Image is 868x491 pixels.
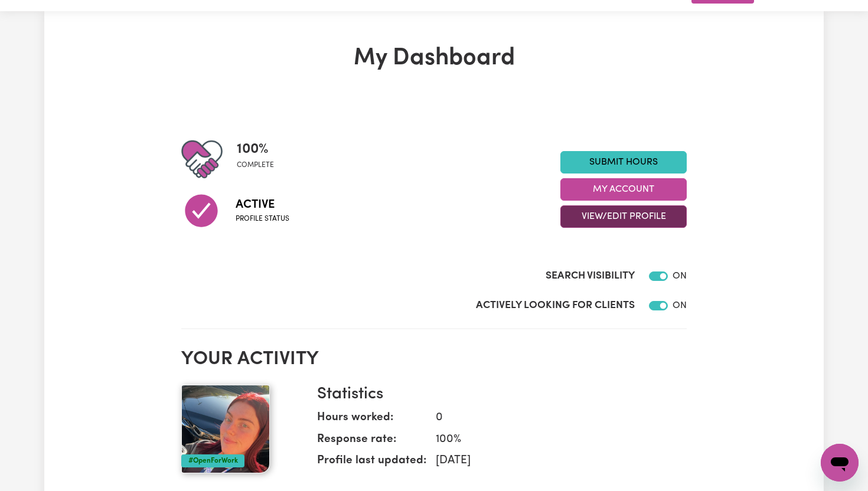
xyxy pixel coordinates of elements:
[476,298,635,313] label: Actively Looking for Clients
[237,139,283,180] div: Profile completeness: 100%
[236,214,289,224] span: Profile status
[181,44,687,73] h1: My Dashboard
[317,431,426,453] dt: Response rate:
[181,348,687,371] h2: Your activity
[560,205,687,228] button: View/Edit Profile
[181,385,270,473] img: Your profile picture
[821,444,859,482] iframe: Button to launch messaging window, conversation in progress
[181,454,244,467] div: #OpenForWork
[560,178,687,201] button: My Account
[237,160,274,171] span: complete
[546,269,635,284] label: Search Visibility
[236,196,289,214] span: Active
[673,271,687,281] span: ON
[237,139,274,160] span: 100 %
[317,410,426,431] dt: Hours worked:
[426,453,677,470] dd: [DATE]
[426,431,677,449] dd: 100 %
[673,301,687,310] span: ON
[317,385,677,405] h3: Statistics
[426,410,677,427] dd: 0
[317,453,426,474] dt: Profile last updated:
[560,151,687,174] a: Submit Hours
